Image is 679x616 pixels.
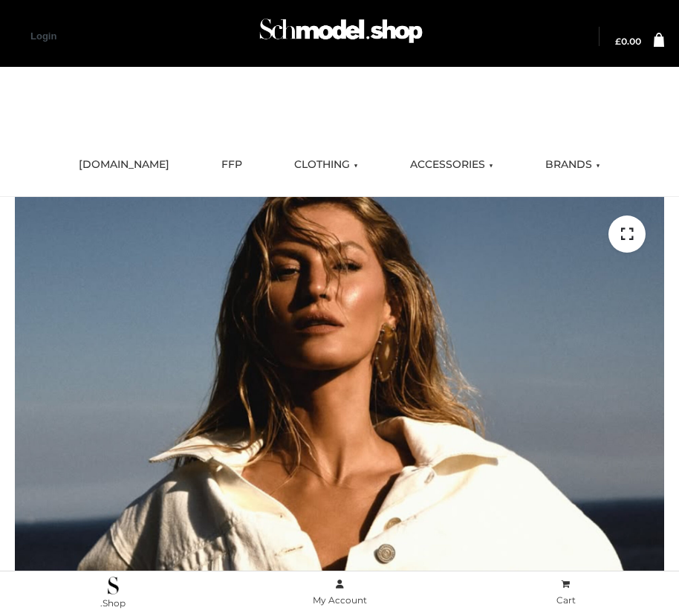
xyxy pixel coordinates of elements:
a: ACCESSORIES [399,149,504,181]
a: [DOMAIN_NAME] [68,149,181,181]
a: £0.00 [615,37,641,46]
a: BRANDS [534,149,611,181]
a: CLOTHING [283,149,369,181]
span: £ [615,36,621,47]
a: Schmodel Admin 964 [253,13,426,61]
a: My Account [227,576,453,609]
a: Cart [452,576,679,609]
a: FFP [210,149,253,181]
bdi: 0.00 [615,36,641,47]
img: .Shop [108,577,119,594]
span: Cart [556,594,576,606]
a: Login [30,30,56,42]
span: My Account [313,594,367,606]
img: Schmodel Admin 964 [256,8,426,61]
span: .Shop [100,597,126,609]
